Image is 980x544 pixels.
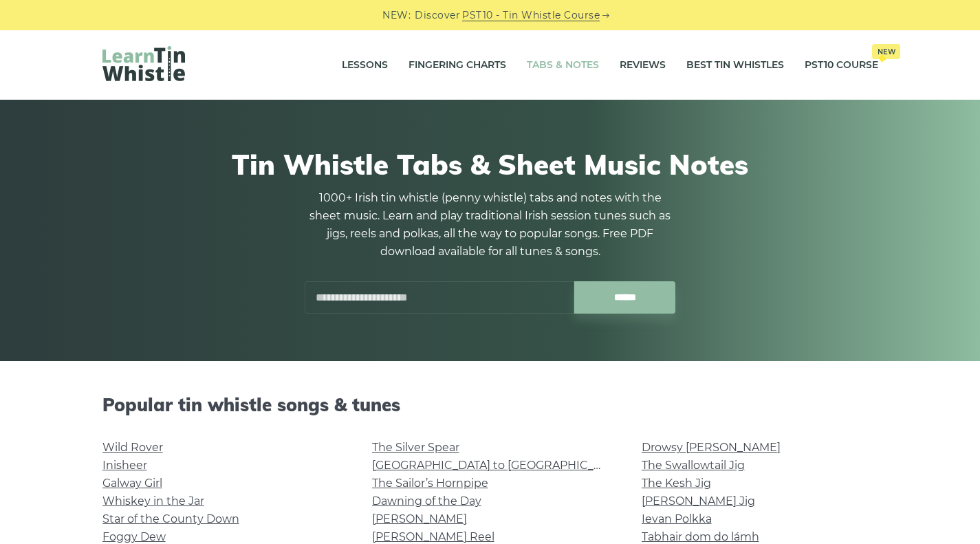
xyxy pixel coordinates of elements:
a: [PERSON_NAME] Jig [642,494,755,508]
a: PST10 CourseNew [805,48,878,83]
a: Fingering Charts [409,48,506,83]
a: Lessons [342,48,388,83]
a: Dawning of the Day [372,494,481,508]
a: Ievan Polkka [642,512,712,525]
a: [PERSON_NAME] [372,512,467,525]
a: [GEOGRAPHIC_DATA] to [GEOGRAPHIC_DATA] [372,459,626,472]
span: New [872,44,900,59]
a: Drowsy [PERSON_NAME] [642,441,781,454]
a: Reviews [620,48,666,83]
a: The Sailor’s Hornpipe [372,477,488,490]
a: The Silver Spear [372,441,459,454]
a: Star of the County Down [102,512,239,525]
img: LearnTinWhistle.com [102,46,185,81]
a: Tabs & Notes [527,48,599,83]
a: Inisheer [102,459,147,472]
a: Whiskey in the Jar [102,494,204,508]
a: Wild Rover [102,441,163,454]
h2: Popular tin whistle songs & tunes [102,394,878,415]
a: The Kesh Jig [642,477,711,490]
p: 1000+ Irish tin whistle (penny whistle) tabs and notes with the sheet music. Learn and play tradi... [305,189,676,261]
h1: Tin Whistle Tabs & Sheet Music Notes [102,148,878,181]
a: The Swallowtail Jig [642,459,745,472]
a: Foggy Dew [102,530,166,543]
a: Tabhair dom do lámh [642,530,759,543]
a: Best Tin Whistles [686,48,784,83]
a: Galway Girl [102,477,162,490]
a: [PERSON_NAME] Reel [372,530,494,543]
